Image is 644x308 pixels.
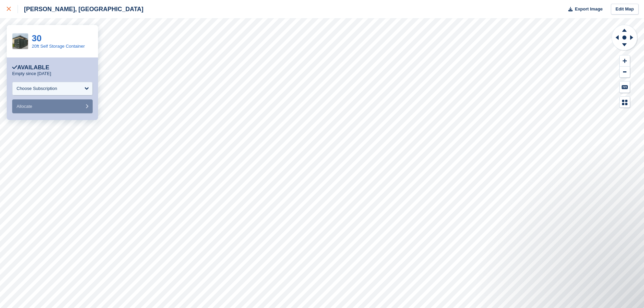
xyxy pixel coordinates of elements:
button: Keyboard Shortcuts [620,81,630,93]
button: Zoom In [620,55,630,67]
img: Blank%20240%20x%20240.jpg [13,33,28,49]
a: 20ft Self Storage Container [32,44,85,49]
p: Empty since [DATE] [12,71,51,76]
a: 30 [32,33,42,43]
span: Export Image [575,6,602,13]
div: [PERSON_NAME], [GEOGRAPHIC_DATA] [18,5,143,13]
div: Choose Subscription [17,85,57,92]
span: Allocate [17,104,32,109]
button: Zoom Out [620,67,630,78]
button: Map Legend [620,97,630,108]
button: Export Image [564,4,603,15]
div: Available [12,64,49,71]
a: Edit Map [611,4,639,15]
button: Allocate [12,99,93,113]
